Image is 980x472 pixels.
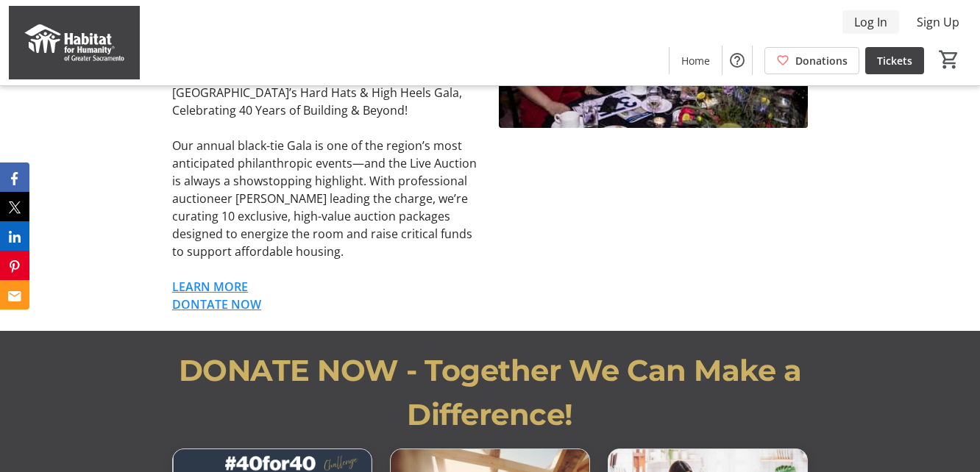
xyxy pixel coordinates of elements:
a: DONTATE NOW [172,296,261,312]
span: Log In [854,13,887,31]
a: Home [670,47,722,74]
span: Tickets [877,53,912,68]
a: Donations [764,47,859,74]
button: Sign Up [905,10,971,34]
img: Habitat for Humanity of Greater Sacramento's Logo [9,6,140,79]
p: Be part of the excitement at Habitat for Humanity of [GEOGRAPHIC_DATA]’s Hard Hats & High Heels G... [172,66,481,119]
span: DONATE NOW - Together We Can Make a Difference! [179,352,802,432]
a: Tickets [865,47,924,74]
button: Cart [936,46,962,73]
p: Our annual black-tie Gala is one of the region’s most anticipated philanthropic events—and the Li... [172,137,481,260]
span: Home [681,53,710,68]
button: Log In [842,10,899,34]
span: Donations [795,53,848,68]
button: Help [722,46,752,75]
a: LEARN MORE [172,279,248,295]
span: Sign Up [917,13,959,31]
